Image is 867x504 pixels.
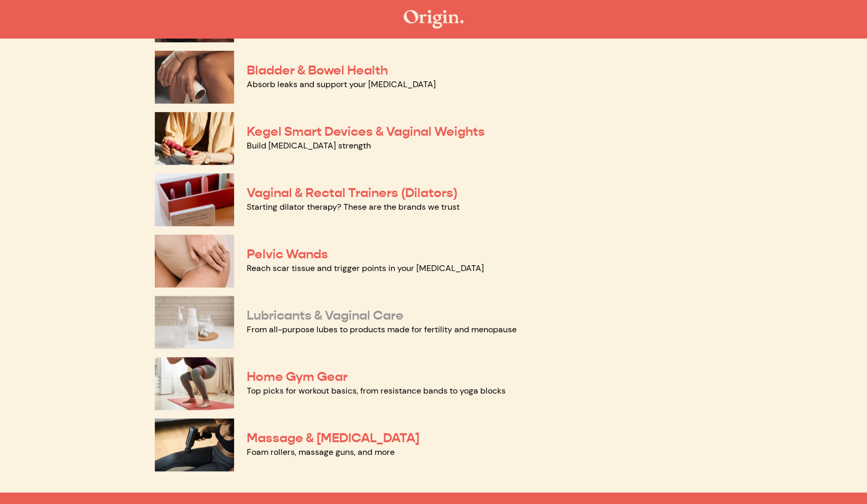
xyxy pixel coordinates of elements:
a: Reach scar tissue and trigger points in your [MEDICAL_DATA] [247,263,484,274]
a: From all-purpose lubes to products made for fertility and menopause [247,324,517,335]
a: Build [MEDICAL_DATA] strength [247,140,371,151]
a: Massage & [MEDICAL_DATA] [247,430,419,446]
a: Absorb leaks and support your [MEDICAL_DATA] [247,79,436,90]
a: Top picks for workout basics, from resistance bands to yoga blocks [247,385,506,396]
img: Kegel Smart Devices & Vaginal Weights [155,112,234,165]
a: Vaginal & Rectal Trainers (Dilators) [247,185,458,201]
a: Starting dilator therapy? These are the brands we trust [247,201,460,212]
img: Lubricants & Vaginal Care [155,296,234,349]
img: Pelvic Wands [155,235,234,287]
a: Lubricants & Vaginal Care [247,307,404,323]
img: Massage & Myofascial Release [155,418,234,471]
a: Foam rollers, massage guns, and more [247,446,395,458]
img: Home Gym Gear [155,357,234,410]
a: Home Gym Gear [247,369,348,385]
img: The Origin Shop [404,10,463,29]
a: Kegel Smart Devices & Vaginal Weights [247,124,485,139]
img: Vaginal & Rectal Trainers (Dilators) [155,173,234,226]
a: Bladder & Bowel Health [247,62,388,78]
a: Pelvic Wands [247,246,328,262]
img: Bladder & Bowel Health [155,51,234,104]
